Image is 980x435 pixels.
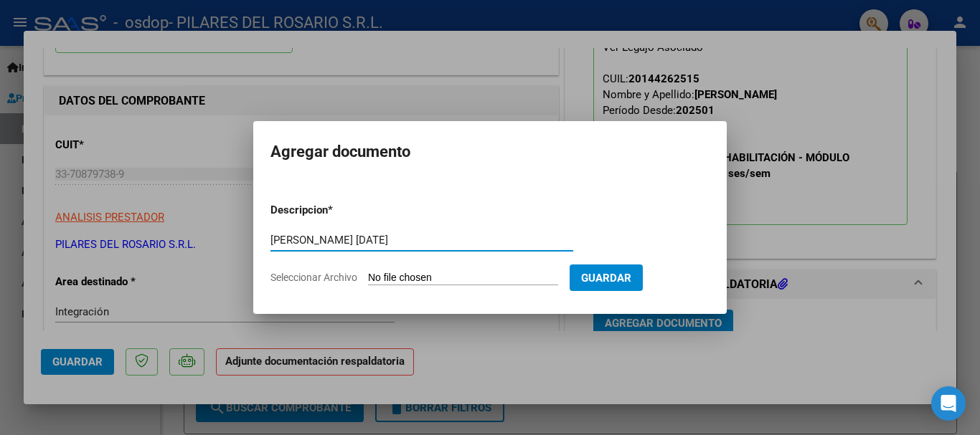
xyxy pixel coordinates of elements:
[570,264,643,291] button: Guardar
[270,138,710,166] h2: Agregar documento
[270,272,357,283] span: Seleccionar Archivo
[270,202,402,219] p: Descripcion
[581,272,631,285] span: Guardar
[931,386,966,421] div: Open Intercom Messenger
